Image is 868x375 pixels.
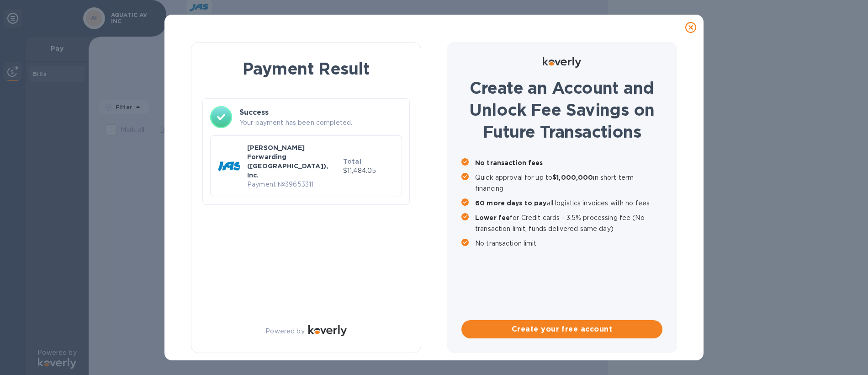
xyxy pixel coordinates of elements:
b: Lower fee [475,214,510,221]
p: Powered by [265,327,304,336]
b: Total [343,158,361,165]
p: all logistics invoices with no fees [475,198,662,209]
b: 60 more days to pay [475,199,547,207]
span: Create your free account [469,324,655,335]
button: Create your free account [461,320,662,338]
h3: Success [239,107,402,118]
img: Logo [543,57,581,68]
b: No transaction fees [475,159,543,166]
p: $11,484.05 [343,166,394,176]
p: No transaction limit [475,238,662,249]
p: Your payment has been completed. [239,118,402,128]
h1: Payment Result [206,57,406,80]
p: for Credit cards - 3.5% processing fee (No transaction limit, funds delivered same day) [475,212,662,234]
h1: Create an Account and Unlock Fee Savings on Future Transactions [461,77,662,143]
img: Logo [308,325,347,336]
p: Payment № 39653311 [247,180,339,189]
p: [PERSON_NAME] Forwarding ([GEOGRAPHIC_DATA]), Inc. [247,143,339,180]
p: Quick approval for up to in short term financing [475,172,662,194]
b: $1,000,000 [552,174,593,181]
